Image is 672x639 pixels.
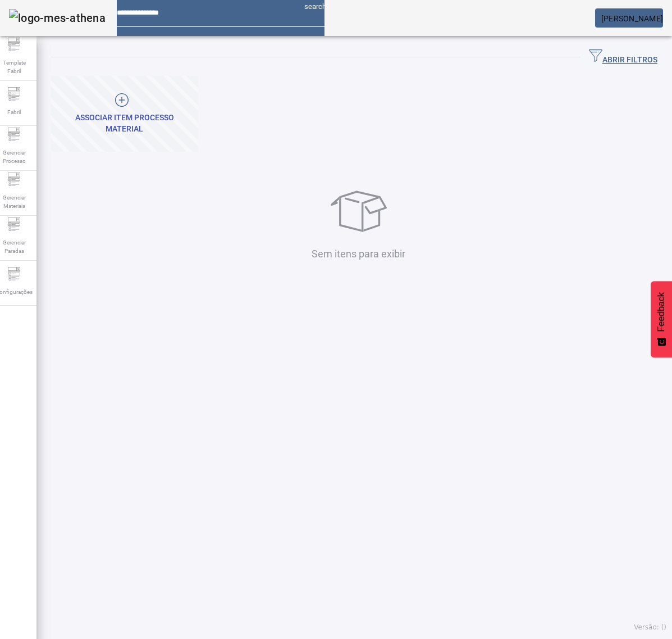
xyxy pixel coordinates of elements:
span: ABRIR FILTROS [589,49,657,66]
span: Versão: () [634,623,666,631]
span: [PERSON_NAME] [601,14,663,23]
img: logo-mes-athena [9,9,106,27]
button: ABRIR FILTROS [580,47,666,67]
button: Associar item processo material [51,76,198,152]
button: Feedback - Mostrar pesquisa [651,281,672,357]
span: Feedback [656,292,666,332]
div: Associar item processo material [60,112,189,134]
span: Fabril [4,105,24,120]
p: Sem itens para exibir [53,246,664,261]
